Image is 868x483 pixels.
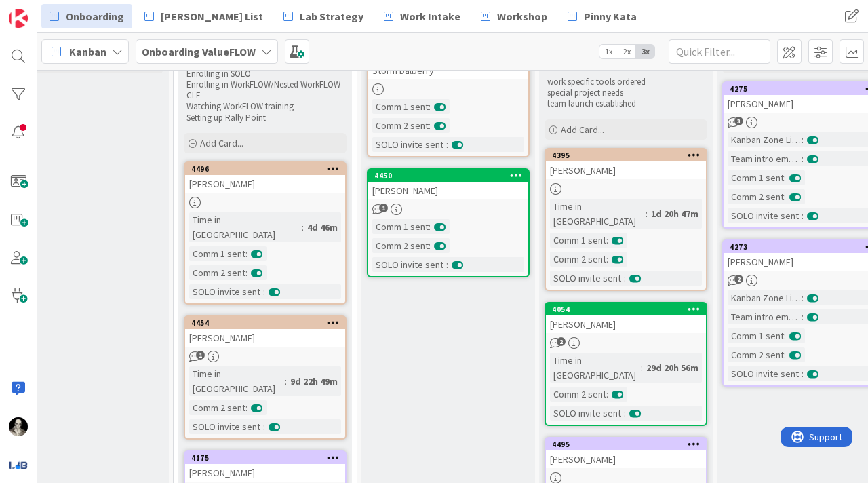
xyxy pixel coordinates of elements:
[245,265,248,280] span: :
[372,99,429,114] div: Comm 1 sent
[545,302,707,426] a: 4054[PERSON_NAME]Time in [GEOGRAPHIC_DATA]:29d 20h 56mComm 2 sent:SOLO invite sent:
[372,137,446,152] div: SOLO invite sent
[584,8,637,24] span: Pinny Kata
[552,151,706,160] div: 4395
[546,303,706,315] div: 4054
[728,208,802,223] div: SOLO invite sent
[189,366,285,396] div: Time in [GEOGRAPHIC_DATA]
[400,8,460,24] span: Work Intake
[802,366,804,381] span: :
[136,4,271,28] a: [PERSON_NAME] List
[186,69,344,79] p: Enrolling in SOLO
[636,45,654,58] span: 3x
[263,419,265,434] span: :
[379,204,388,212] span: 1
[784,328,786,343] span: :
[429,118,431,133] span: :
[191,453,345,463] div: 4175
[185,175,345,193] div: [PERSON_NAME]
[189,400,245,415] div: Comm 2 sent
[624,406,626,421] span: :
[606,387,608,402] span: :
[28,2,62,18] span: Support
[802,208,804,223] span: :
[142,45,256,58] b: Onboarding ValueFLOW
[550,199,646,229] div: Time in [GEOGRAPHIC_DATA]
[561,123,604,136] span: Add Card...
[41,4,132,28] a: Onboarding
[546,303,706,333] div: 4054[PERSON_NAME]
[185,163,345,193] div: 4496[PERSON_NAME]
[728,366,802,381] div: SOLO invite sent
[302,220,304,235] span: :
[263,284,265,299] span: :
[9,9,28,28] img: Visit kanbanzone.com
[728,290,802,305] div: Kanban Zone Licensed
[547,88,705,98] p: special project needs
[784,189,786,204] span: :
[429,99,431,114] span: :
[69,43,106,60] span: Kanban
[446,257,448,272] span: :
[802,290,804,305] span: :
[66,8,124,24] span: Onboarding
[559,4,645,28] a: Pinny Kata
[802,151,804,166] span: :
[728,309,802,324] div: Team intro email sent
[186,79,344,102] p: Enrolling in WorkFLOW/Nested WorkFLOW CLE
[552,440,706,449] div: 4495
[376,4,469,28] a: Work Intake
[185,452,345,482] div: 4175[PERSON_NAME]
[550,353,641,383] div: Time in [GEOGRAPHIC_DATA]
[734,275,743,284] span: 2
[372,118,429,133] div: Comm 2 sent
[9,417,28,436] img: WS
[372,238,429,253] div: Comm 2 sent
[728,132,802,147] div: Kanban Zone Licensed
[599,45,618,58] span: 1x
[641,360,643,375] span: :
[606,252,608,267] span: :
[185,452,345,464] div: 4175
[497,8,547,24] span: Workshop
[618,45,636,58] span: 2x
[784,347,786,362] span: :
[669,39,770,64] input: Quick Filter...
[550,387,606,402] div: Comm 2 sent
[546,438,706,450] div: 4495
[184,315,347,440] a: 4454[PERSON_NAME]Time in [GEOGRAPHIC_DATA]:9d 22h 49mComm 2 sent:SOLO invite sent:
[648,206,702,221] div: 1d 20h 47m
[802,132,804,147] span: :
[196,351,205,360] span: 1
[546,438,706,468] div: 4495[PERSON_NAME]
[545,148,707,291] a: 4395[PERSON_NAME]Time in [GEOGRAPHIC_DATA]:1d 20h 47mComm 1 sent:Comm 2 sent:SOLO invite sent:
[547,77,705,88] p: work specific tools ordered
[287,374,341,389] div: 9d 22h 49m
[368,170,528,182] div: 4450
[185,464,345,482] div: [PERSON_NAME]
[186,101,344,112] p: Watching WorkFLOW training
[368,170,528,199] div: 4450[PERSON_NAME]
[368,182,528,199] div: [PERSON_NAME]
[285,374,287,389] span: :
[446,137,448,152] span: :
[372,257,446,272] div: SOLO invite sent
[245,400,248,415] span: :
[728,347,784,362] div: Comm 2 sent
[546,315,706,333] div: [PERSON_NAME]
[367,48,530,157] a: Storm DalberryComm 1 sent:Comm 2 sent:SOLO invite sent:
[646,206,648,221] span: :
[734,117,743,125] span: 3
[374,171,528,180] div: 4450
[550,271,624,286] div: SOLO invite sent
[550,233,606,248] div: Comm 1 sent
[304,220,341,235] div: 4d 46m
[728,170,784,185] div: Comm 1 sent
[185,329,345,347] div: [PERSON_NAME]
[557,337,566,346] span: 2
[191,164,345,174] div: 4496
[643,360,702,375] div: 29d 20h 56m
[372,219,429,234] div: Comm 1 sent
[728,151,802,166] div: Team intro email sent
[189,265,245,280] div: Comm 2 sent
